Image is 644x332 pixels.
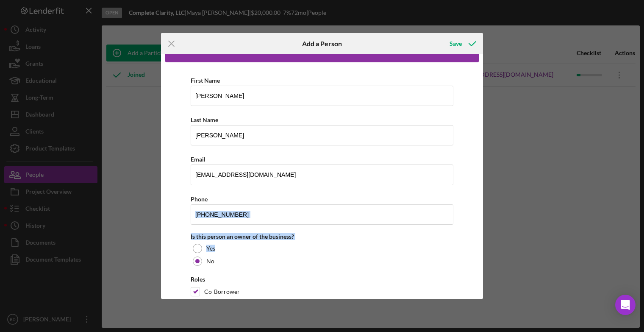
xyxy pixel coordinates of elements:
[206,245,215,252] label: Yes
[191,156,205,163] label: Email
[191,77,220,84] label: First Name
[450,35,462,52] div: Save
[615,295,636,315] div: Open Intercom Messenger
[191,116,218,123] label: Last Name
[191,195,208,203] label: Phone
[206,258,214,265] label: No
[441,35,483,52] button: Save
[191,233,453,240] div: Is this person an owner of the business?
[191,276,453,283] div: Roles
[204,287,240,296] label: Co-Borrower
[302,40,342,47] h6: Add a Person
